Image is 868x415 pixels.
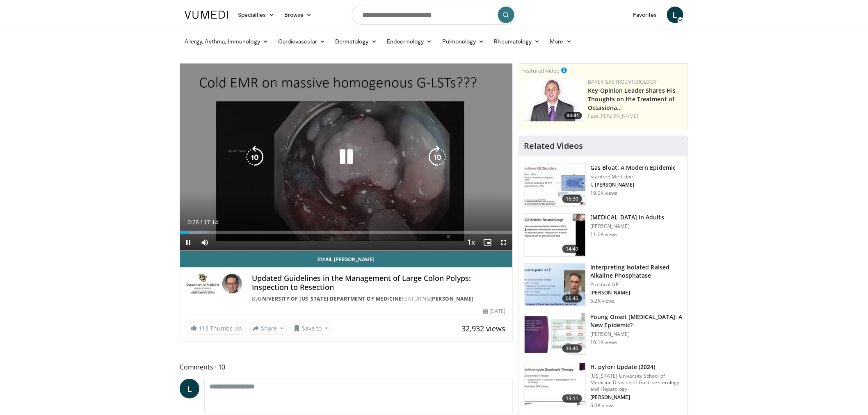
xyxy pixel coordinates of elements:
[273,33,330,50] a: Cardiovascular
[525,264,585,306] img: 6a4ee52d-0f16-480d-a1b4-8187386ea2ed.150x105_q85_crop-smart_upscale.jpg
[489,33,545,50] a: Rheumatology
[523,67,560,74] small: Featured Video
[180,33,273,50] a: Allergy, Asthma, Immunology
[545,33,577,50] a: More
[588,87,676,112] a: Key Opinion Leader Shares His Thoughts on the Treatment of Occasiona…
[279,7,317,23] a: Browse
[591,263,683,280] h3: Interpreting Isolated Raised Alkaline Phosphatase
[523,78,584,121] img: 9828b8df-38ad-4333-b93d-bb657251ca89.png.150x105_q85_crop-smart_upscale.png
[524,141,583,151] h4: Related Videos
[599,112,638,119] a: [PERSON_NAME]
[591,190,618,196] p: 19.0K views
[562,394,582,403] span: 13:11
[187,219,199,226] span: 0:26
[252,274,505,292] h4: Updated Guidelines in the Management of Large Colon Polyps: Inspection to Resection
[562,294,582,303] span: 06:40
[180,362,513,372] span: Comments 10
[290,322,332,335] button: Save to
[588,78,657,85] a: Bayer Gastroenterology
[564,112,582,119] span: 04:01
[525,164,585,207] img: 480ec31d-e3c1-475b-8289-0a0659db689a.150x105_q85_crop-smart_upscale.jpg
[525,214,585,256] img: 11950cd4-d248-4755-8b98-ec337be04c84.150x105_q85_crop-smart_upscale.jpg
[591,313,683,329] h3: Young Onset [MEDICAL_DATA]: A New Epidemic?
[330,33,382,50] a: Dermatology
[180,251,512,267] a: Email [PERSON_NAME]
[249,322,287,335] button: Share
[591,164,676,172] h3: Gas Bloat: A Modern Epidemic
[204,219,218,226] span: 17:14
[180,64,512,251] video-js: Video Player
[591,298,615,304] p: 5.2K views
[524,313,683,356] a: 39:40 Young Onset [MEDICAL_DATA]: A New Epidemic? [PERSON_NAME] 10.1K views
[199,324,208,332] span: 113
[187,322,246,335] a: 113 Thumbs Up
[591,394,683,401] p: [PERSON_NAME]
[562,195,582,203] span: 16:30
[180,234,196,251] button: Pause
[628,7,662,23] a: Favorites
[562,344,582,353] span: 39:40
[591,363,683,371] h3: H. pylori Update (2024)
[588,112,685,120] div: Feat.
[185,11,228,19] img: VuMedi Logo
[525,313,585,356] img: b23cd043-23fa-4b3f-b698-90acdd47bf2e.150x105_q85_crop-smart_upscale.jpg
[196,234,213,251] button: Mute
[591,173,676,180] p: Stanford Medicine
[430,295,474,302] a: [PERSON_NAME]
[591,402,615,409] p: 6.0K views
[258,295,402,302] a: University of [US_STATE] Department of Medicine
[523,78,584,121] a: 04:01
[233,7,279,23] a: Specialties
[591,290,683,296] p: [PERSON_NAME]
[252,295,505,303] div: By FEATURING
[591,213,664,221] h3: [MEDICAL_DATA] in Adults
[180,379,199,399] a: L
[524,164,683,207] a: 16:30 Gas Bloat: A Modern Epidemic Stanford Medicine I. [PERSON_NAME] 19.0K views
[591,331,683,337] p: [PERSON_NAME]
[201,219,202,226] span: /
[524,263,683,307] a: 06:40 Interpreting Isolated Raised Alkaline Phosphatase Practical GP [PERSON_NAME] 5.2K views
[591,339,618,346] p: 10.1K views
[591,231,618,238] p: 11.0K views
[352,5,516,25] input: Search topics, interventions
[187,274,219,294] img: University of Colorado Department of Medicine
[480,234,496,251] button: Enable picture-in-picture mode
[562,245,582,253] span: 14:49
[463,234,480,251] button: Playback Rate
[462,324,506,333] span: 32,932 views
[524,213,683,257] a: 14:49 [MEDICAL_DATA] in Adults [PERSON_NAME] 11.0K views
[437,33,489,50] a: Pulmonology
[667,7,683,23] a: L
[524,363,683,409] a: 13:11 H. pylori Update (2024) [US_STATE] University School of Medicine Division of Gastroenterolo...
[591,281,683,288] p: Practical GP
[591,223,664,230] p: [PERSON_NAME]
[222,274,242,294] img: Avatar
[483,308,505,315] div: [DATE]
[525,363,585,406] img: 94cbdef1-8024-4923-aeed-65cc31b5ce88.150x105_q85_crop-smart_upscale.jpg
[591,182,676,188] p: I. [PERSON_NAME]
[591,373,683,392] p: [US_STATE] University School of Medicine Division of Gastroenterology and Hepatology
[496,234,512,251] button: Fullscreen
[180,231,512,234] div: Progress Bar
[382,33,437,50] a: Endocrinology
